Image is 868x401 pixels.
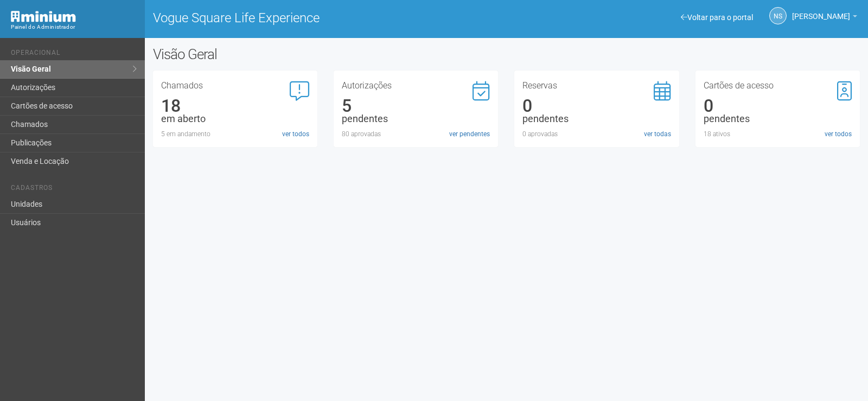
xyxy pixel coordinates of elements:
[681,13,753,22] a: Voltar para o portal
[161,129,309,139] div: 5 em andamento
[769,7,787,24] a: NS
[644,129,671,139] a: ver todas
[282,129,309,139] a: ver todos
[522,101,671,111] div: 0
[161,114,309,124] div: em aberto
[11,11,76,22] img: Minium
[704,114,852,124] div: pendentes
[792,2,850,21] span: Nicolle Silva
[161,81,309,90] h3: Chamados
[153,11,499,25] h1: Vogue Square Life Experience
[522,129,671,139] div: 0 aprovadas
[161,101,309,111] div: 18
[11,49,137,60] li: Operacional
[704,81,852,90] h3: Cartões de acesso
[792,14,857,22] a: [PERSON_NAME]
[11,22,137,32] div: Painel do Administrador
[342,129,490,139] div: 80 aprovadas
[342,114,490,124] div: pendentes
[449,129,490,139] a: ver pendentes
[522,114,671,124] div: pendentes
[342,81,490,90] h3: Autorizações
[704,129,852,139] div: 18 ativos
[11,184,137,195] li: Cadastros
[342,101,490,111] div: 5
[522,81,671,90] h3: Reservas
[153,46,438,62] h2: Visão Geral
[825,129,852,139] a: ver todos
[704,101,852,111] div: 0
